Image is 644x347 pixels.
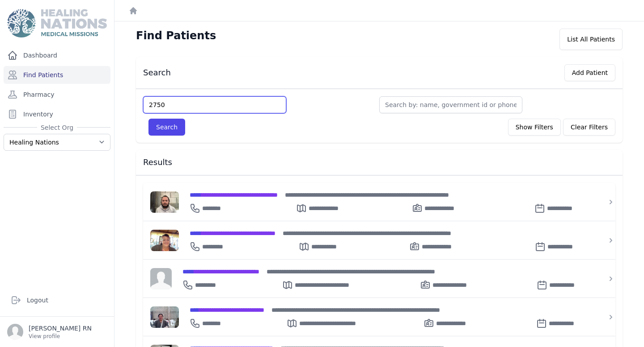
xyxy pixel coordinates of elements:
[150,230,179,251] img: fvH3HnreMCVEaEMejTjvwEMq9octsUl8AAAACV0RVh0ZGF0ZTpjcmVhdGUAMjAyMy0xMi0xOVQxNjo1MTo0MCswMDowMFnfxL...
[7,324,107,340] a: [PERSON_NAME] RN View profile
[136,29,216,43] h1: Find Patients
[4,105,110,123] a: Inventory
[379,96,522,113] input: Search by: name, government id or phone
[150,268,172,289] img: person-242608b1a05df3501eefc295dc1bc67a.jpg
[143,157,615,168] h3: Results
[563,119,615,136] button: Clear Filters
[143,96,286,113] input: Find by: id
[29,333,92,340] p: View profile
[29,324,92,333] p: [PERSON_NAME] RN
[564,64,615,81] button: Add Patient
[148,119,185,136] button: Search
[4,46,110,64] a: Dashboard
[143,67,171,78] h3: Search
[508,119,561,136] button: Show Filters
[37,123,77,132] span: Select Org
[150,191,179,213] img: AAAAJXRFWHRkYXRlOm1vZGlmeQAyMDI0LTAyLTI3VDE2OjU4OjA5KzAwOjAwtuO0wwAAAABJRU5ErkJggg==
[4,66,110,84] a: Find Patients
[559,29,623,50] div: List All Patients
[7,9,106,37] img: Medical Missions EMR
[4,86,110,103] a: Pharmacy
[150,306,179,328] img: ZrzjbAcN3TXD2h394lhzgCYp5GXrxnECo3zmNoq+P8DcYupV1B3BKgAAAAldEVYdGRhdGU6Y3JlYXRlADIwMjQtMDItMjNUMT...
[7,291,107,309] a: Logout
